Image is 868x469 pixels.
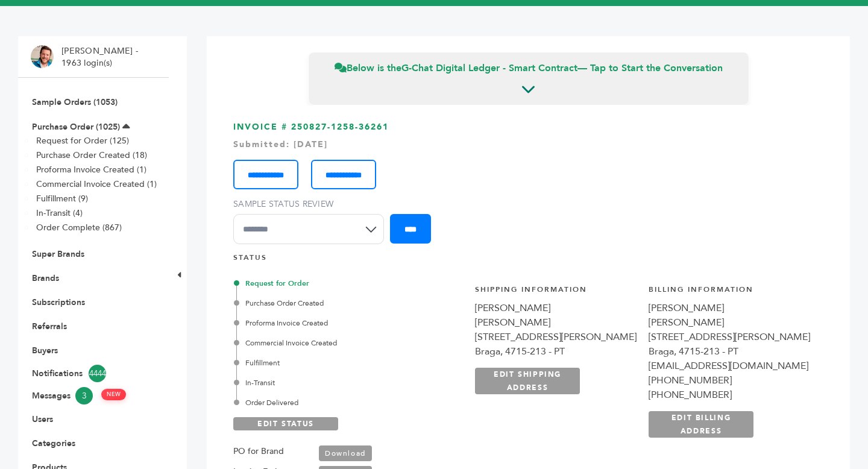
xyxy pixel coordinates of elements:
[475,301,637,315] div: [PERSON_NAME]
[475,315,637,330] div: [PERSON_NAME]
[32,297,85,308] a: Subscriptions
[89,365,106,382] span: 4444
[61,45,141,69] li: [PERSON_NAME] - 1963 login(s)
[101,389,126,400] span: NEW
[649,330,810,344] div: [STREET_ADDRESS][PERSON_NAME]
[233,444,284,459] label: PO for Brand
[32,365,155,382] a: Notifications4444
[36,193,88,204] a: Fulfillment (9)
[32,248,84,260] a: Super Brands
[401,61,577,75] strong: G-Chat Digital Ledger - Smart Contract
[335,61,723,75] span: Below is the — Tap to Start the Conversation
[649,315,810,330] div: [PERSON_NAME]
[475,330,637,344] div: [STREET_ADDRESS][PERSON_NAME]
[236,278,440,289] div: Request for Order
[649,411,753,438] a: EDIT BILLING ADDRESS
[649,359,810,373] div: [EMAIL_ADDRESS][DOMAIN_NAME]
[36,150,147,161] a: Purchase Order Created (18)
[475,368,580,394] a: EDIT SHIPPING ADDRESS
[233,253,823,269] h4: STATUS
[236,357,440,368] div: Fulfillment
[649,388,810,402] div: [PHONE_NUMBER]
[32,121,120,133] a: Purchase Order (1025)
[36,207,83,219] a: In-Transit (4)
[32,272,59,284] a: Brands
[649,344,810,359] div: Braga, 4715-213 - PT
[236,338,440,348] div: Commercial Invoice Created
[233,121,823,253] h3: INVOICE # 250827-1258-36261
[236,377,440,388] div: In-Transit
[36,164,146,175] a: Proforma Invoice Created (1)
[236,397,440,408] div: Order Delivered
[36,178,157,190] a: Commercial Invoice Created (1)
[649,285,810,301] h4: Billing Information
[649,301,810,315] div: [PERSON_NAME]
[319,445,372,461] a: Download
[236,298,440,309] div: Purchase Order Created
[75,387,93,404] span: 3
[32,321,67,332] a: Referrals
[233,139,823,151] div: Submitted: [DATE]
[236,318,440,329] div: Proforma Invoice Created
[32,345,58,356] a: Buyers
[32,96,118,108] a: Sample Orders (1053)
[649,373,810,388] div: [PHONE_NUMBER]
[36,135,129,146] a: Request for Order (125)
[475,344,637,359] div: Braga, 4715-213 - PT
[32,414,53,425] a: Users
[36,222,122,233] a: Order Complete (867)
[233,417,338,430] a: EDIT STATUS
[475,285,637,301] h4: Shipping Information
[32,438,75,449] a: Categories
[233,198,390,210] label: Sample Status Review
[32,387,155,404] a: Messages3 NEW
